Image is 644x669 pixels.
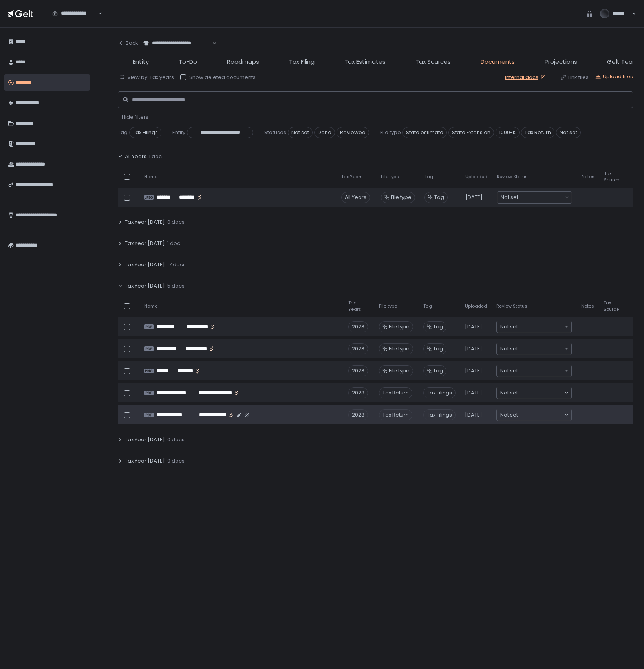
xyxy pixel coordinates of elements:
span: Not set [288,127,313,138]
span: File type [391,194,412,201]
span: Entity [133,57,149,66]
span: - Hide filters [118,113,148,121]
input: Search for option [518,194,564,201]
span: Statuses [264,129,286,136]
span: Done [314,127,335,138]
span: [DATE] [465,323,482,330]
span: File type [381,174,399,180]
span: Not set [556,127,581,138]
div: Tax Return [379,409,412,420]
span: Review Status [497,174,528,180]
div: 2023 [348,343,368,354]
span: Tax Year [DATE] [125,219,165,226]
span: [DATE] [465,194,483,201]
div: Search for option [497,343,571,355]
div: Search for option [497,387,571,399]
span: Name [144,174,157,180]
div: Back [118,40,138,47]
input: Search for option [518,323,564,331]
input: Search for option [143,47,212,55]
a: Internal docs [505,74,548,81]
button: - Hide filters [118,114,148,121]
input: Search for option [518,411,564,419]
span: 17 docs [167,261,186,268]
div: Search for option [497,321,571,333]
span: Gelt Team [607,57,639,66]
span: Tag [424,174,433,180]
span: Tag [433,367,443,374]
span: Uploaded [465,303,487,309]
span: Tag [118,129,128,136]
div: 2023 [348,321,368,332]
div: 2023 [348,365,368,376]
span: Uploaded [465,174,487,180]
span: Tax Filings [129,127,161,138]
span: Tax Year [DATE] [125,457,165,464]
input: Search for option [518,367,564,375]
input: Search for option [52,17,97,25]
span: Not set [500,323,518,331]
div: Tax Return [379,387,412,398]
span: Tax Filings [423,409,456,420]
span: File type [380,129,401,136]
span: Notes [581,303,594,309]
span: [DATE] [465,367,482,374]
span: File type [389,367,410,374]
span: Tag [423,303,432,309]
div: Search for option [497,365,571,377]
span: Tax Year [DATE] [125,240,165,247]
div: All Years [341,192,370,203]
input: Search for option [518,389,564,397]
span: Tax Years [341,174,363,180]
span: Tag [433,323,443,330]
button: Upload files [595,73,633,80]
span: Not set [500,389,518,397]
span: 0 docs [167,219,185,226]
span: 0 docs [167,436,185,443]
span: Tax Sources [415,57,451,66]
span: 0 docs [167,457,185,464]
span: Reviewed [337,127,369,138]
span: 1 doc [167,240,180,247]
span: Tag [433,345,443,352]
div: 2023 [348,409,368,420]
span: Roadmaps [227,57,259,66]
div: Search for option [138,35,216,52]
span: Not set [500,411,518,419]
span: Review Status [496,303,527,309]
div: 2023 [348,387,368,398]
span: Tax Source [604,171,619,182]
span: Tax Return [521,127,554,138]
button: Link files [560,74,589,81]
button: View by: Tax years [119,74,174,81]
div: Search for option [497,192,572,203]
span: [DATE] [465,389,482,396]
span: Notes [582,174,595,180]
span: File type [389,323,410,330]
span: State estimate [402,127,447,138]
span: All Years [125,153,146,160]
span: Not set [501,194,518,201]
span: File type [389,345,410,352]
span: Tax Source [604,300,619,312]
span: Name [144,303,157,309]
span: Tax Year [DATE] [125,261,165,268]
span: Tax Filing [289,57,315,66]
span: [DATE] [465,411,482,418]
span: 1 doc [149,153,162,160]
span: [DATE] [465,345,482,352]
div: Search for option [47,6,102,22]
span: Not set [500,367,518,375]
span: Tax Year [DATE] [125,282,165,289]
span: Tax Filings [423,387,456,398]
button: Back [118,35,138,51]
span: Documents [481,57,515,66]
div: Search for option [497,409,571,421]
span: Tax Estimates [344,57,386,66]
span: Projections [545,57,577,66]
span: File type [379,303,397,309]
span: 5 docs [167,282,185,289]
